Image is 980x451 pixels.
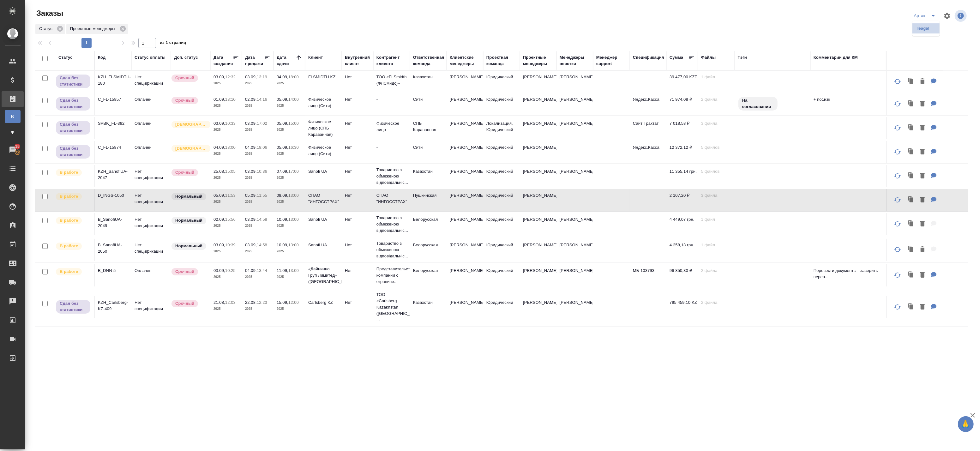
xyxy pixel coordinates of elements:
[277,175,302,181] p: 2025
[213,145,225,150] p: 04.09,
[917,98,928,111] button: Удалить
[520,264,556,286] td: [PERSON_NAME]
[890,74,905,89] button: Обновить
[905,269,917,282] button: Клонировать
[483,93,520,115] td: Юридический
[560,74,590,80] p: [PERSON_NAME]
[257,217,267,222] p: 14:58
[245,97,257,102] p: 02.09,
[98,268,128,274] p: B_DNN-5
[98,120,128,127] p: SPBK_FL-382
[890,242,905,257] button: Обновить
[55,168,91,177] div: Выставляет ПМ после принятия заказа от КМа
[928,98,940,111] button: Для КМ: + по1нзк
[483,165,520,187] td: Юридический
[277,248,302,255] p: 2025
[175,268,194,275] p: Срочный
[213,268,225,273] p: 03.09,
[160,39,186,48] span: из 1 страниц
[213,217,225,222] p: 02.09,
[413,54,444,67] div: Ответственная команда
[523,54,553,67] div: Проектные менеджеры
[98,192,128,199] p: D_INGS-1050
[483,117,520,139] td: Локализация, Юридический
[308,54,323,61] div: Клиент
[890,299,905,315] button: Обновить
[308,96,339,109] p: Физическое лицо (Сити)
[175,145,207,152] p: [DEMOGRAPHIC_DATA]
[245,121,257,126] p: 03.09,
[376,54,407,67] div: Контрагент клиента
[520,117,556,139] td: [PERSON_NAME]
[175,243,202,249] p: Нормальный
[447,264,483,286] td: [PERSON_NAME]
[814,54,858,61] div: Комментарии для КМ
[917,170,928,183] button: Удалить
[917,146,928,159] button: Удалить
[257,193,267,198] p: 11:55
[308,144,339,157] p: Физическое лицо (Сити)
[701,268,731,274] p: 2 файла
[447,71,483,93] td: [PERSON_NAME]
[213,193,225,198] p: 05.09,
[60,217,78,224] p: В работе
[376,192,407,205] p: СПАО "ИНГОССТРАХ"
[345,268,370,274] p: Нет
[245,193,257,198] p: 05.09,
[560,268,590,274] p: [PERSON_NAME]
[288,217,299,222] p: 13:00
[277,145,288,150] p: 05.09,
[213,223,239,229] p: 2025
[245,248,270,255] p: 2025
[447,165,483,187] td: [PERSON_NAME]
[245,151,270,157] p: 2025
[5,126,21,139] a: Ф
[257,75,267,79] p: 13:19
[940,8,955,23] span: Настроить таблицу
[308,168,339,175] p: Sanofi UA
[288,75,299,79] p: 18:00
[905,301,917,314] button: Клонировать
[225,97,236,102] p: 13:10
[447,189,483,211] td: [PERSON_NAME]
[245,199,270,205] p: 2025
[960,418,971,431] span: 🙏
[171,74,207,82] div: Выставляется автоматически, если на указанный объем услуг необходимо больше времени в стандартном...
[905,98,917,111] button: Клонировать
[345,242,370,248] p: Нет
[60,193,78,200] p: В работе
[345,168,370,175] p: Нет
[213,248,239,255] p: 2025
[58,54,73,61] div: Статус
[917,194,928,207] button: Удалить
[245,268,257,273] p: 04.09,
[630,141,666,163] td: Яндекс.Касса
[376,144,407,151] p: -
[55,192,91,201] div: Выставляет ПМ после принятия заказа от КМа
[890,96,905,111] button: Обновить
[245,103,270,109] p: 2025
[814,96,883,103] p: + по1нзк
[905,194,917,207] button: Клонировать
[890,168,905,183] button: Обновить
[666,93,698,115] td: 71 974,08 ₽
[483,239,520,261] td: Юридический
[277,217,288,222] p: 10.09,
[666,264,698,286] td: 96 850,80 ₽
[135,54,165,61] div: Статус оплаты
[257,243,267,247] p: 14:58
[917,243,928,256] button: Удалить
[175,193,202,200] p: Нормальный
[701,144,731,151] p: 5 файлов
[213,243,225,247] p: 03.09,
[345,74,370,80] p: Нет
[257,268,267,273] p: 13:44
[666,165,698,187] td: 11 355,14 грн.
[905,146,917,159] button: Клонировать
[560,168,590,175] p: [PERSON_NAME]
[376,215,407,234] p: Товариство з обмеженою відповідальніс...
[345,192,370,199] p: Нет
[701,120,731,127] p: 3 файла
[277,193,288,198] p: 08.09,
[175,75,194,81] p: Срочный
